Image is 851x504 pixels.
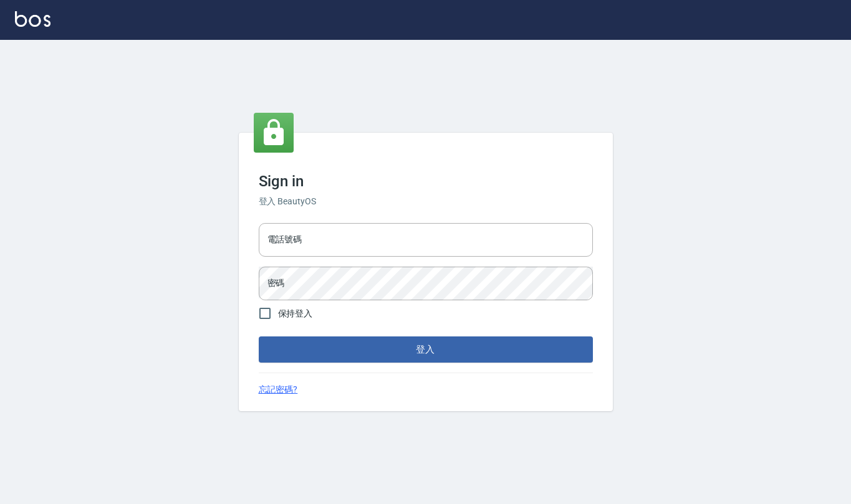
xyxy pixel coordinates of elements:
[259,195,593,208] h6: 登入 BeautyOS
[259,383,298,396] a: 忘記密碼?
[15,11,50,27] img: Logo
[259,173,593,190] h3: Sign in
[259,336,593,363] button: 登入
[278,307,313,320] span: 保持登入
